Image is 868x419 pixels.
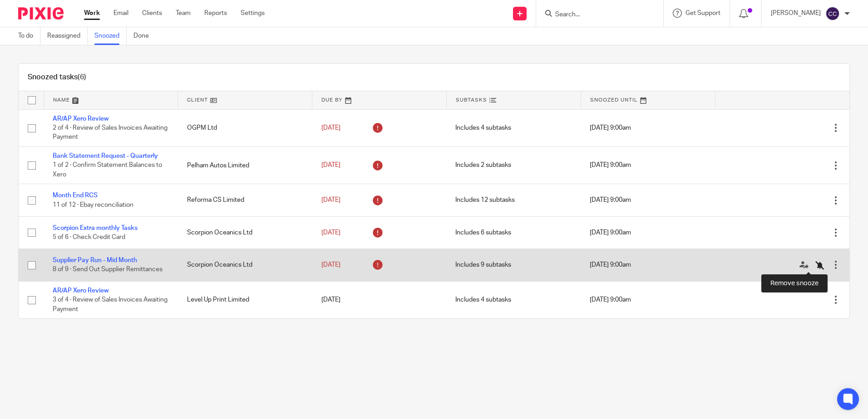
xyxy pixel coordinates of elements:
input: Search [554,11,636,19]
span: Includes 6 subtasks [455,229,511,236]
td: Level Up Print Limited [178,281,312,318]
span: 11 of 12 · Ebay reconciliation [53,202,133,208]
span: [DATE] 9:00am [590,262,631,268]
span: [DATE] 9:00am [590,229,631,236]
span: [DATE] [321,229,340,236]
span: 8 of 9 · Send Out Supplier Remittances [53,267,163,273]
span: Includes 9 subtasks [455,262,511,268]
a: Clients [142,9,162,18]
span: [DATE] [321,262,340,268]
a: Team [176,9,191,18]
a: Month End RCS [53,192,98,199]
span: [DATE] [321,125,340,131]
td: OGPM Ltd [178,109,312,146]
a: Email [113,9,128,18]
td: Reforma CS Limited [178,184,312,216]
span: 2 of 4 · Review of Sales Invoices Awaiting Payment [53,125,168,141]
span: Includes 2 subtasks [455,162,511,169]
img: svg%3E [825,6,840,21]
a: Work [84,9,100,18]
span: Subtasks [456,97,487,102]
a: Done [133,27,156,45]
img: Pixie [18,7,64,19]
span: Includes 4 subtasks [455,297,511,303]
h1: Snoozed tasks [28,73,86,82]
a: Reassigned [47,27,88,45]
span: [DATE] 9:00am [590,297,631,303]
a: Supplier Pay Run - Mid Month [53,257,137,263]
a: AR/AP Xero Review [53,287,108,294]
span: [DATE] 9:00am [590,125,631,131]
td: Scorpion Oceanics Ltd [178,249,312,281]
p: [PERSON_NAME] [771,9,821,18]
a: AR/AP Xero Review [53,116,108,122]
td: Pelham Autos Limited [178,146,312,184]
span: Includes 12 subtasks [455,197,515,204]
a: Snoozed [94,27,127,45]
span: (6) [78,73,86,81]
span: 5 of 6 · Check Credit Card [53,234,125,240]
span: [DATE] 9:00am [590,197,631,204]
a: Reports [204,9,227,18]
span: [DATE] [321,297,340,303]
td: Scorpion Oceanics Ltd [178,216,312,248]
span: Includes 4 subtasks [455,125,511,131]
span: Get Support [686,10,720,16]
a: Settings [241,9,265,18]
span: [DATE] 9:00am [590,162,631,169]
span: [DATE] [321,197,340,203]
a: To do [18,27,40,45]
a: Bank Statement Request - Quarterly [53,153,158,159]
span: 1 of 2 · Confirm Statement Balances to Xero [53,162,162,178]
span: [DATE] [321,162,340,169]
span: 3 of 4 · Review of Sales Invoices Awaiting Payment [53,297,168,312]
a: Scorpion Extra monthly Tasks [53,225,138,231]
